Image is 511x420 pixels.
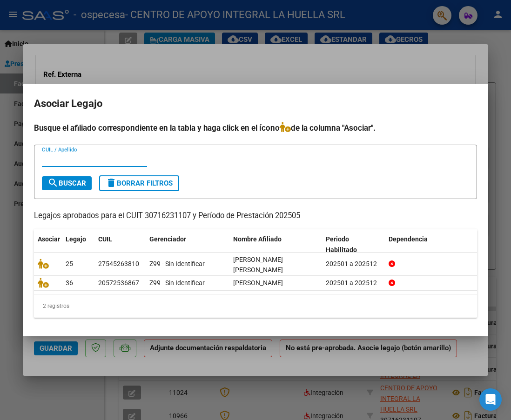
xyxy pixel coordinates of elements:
[47,179,86,187] span: Buscar
[47,177,59,188] mat-icon: search
[389,235,428,243] span: Dependencia
[98,235,112,243] span: CUIL
[149,235,186,243] span: Gerenciador
[326,259,381,269] div: 202501 a 202512
[34,122,477,134] h4: Busque el afiliado correspondiente en la tabla y haga click en el ícono de la columna "Asociar".
[233,235,282,243] span: Nombre Afiliado
[146,229,229,260] datatable-header-cell: Gerenciador
[322,229,385,260] datatable-header-cell: Periodo Habilitado
[233,279,283,287] span: GONZALEZ JUAN IGNACIO
[326,235,357,253] span: Periodo Habilitado
[149,260,205,267] span: Z99 - Sin Identificar
[233,256,283,274] span: RUIZ DIAZ BRENDA LUJAN
[149,279,205,287] span: Z99 - Sin Identificar
[385,229,477,260] datatable-header-cell: Dependencia
[66,279,73,287] span: 36
[34,95,477,113] h2: Asociar Legajo
[34,294,477,318] div: 2 registros
[38,235,60,243] span: Asociar
[98,259,139,269] div: 27545263810
[106,177,117,188] mat-icon: delete
[99,175,179,191] button: Borrar Filtros
[42,176,92,190] button: Buscar
[66,235,86,243] span: Legajo
[34,210,477,222] p: Legajos aprobados para el CUIT 30716231107 y Período de Prestación 202505
[34,229,62,260] datatable-header-cell: Asociar
[229,229,322,260] datatable-header-cell: Nombre Afiliado
[98,278,139,288] div: 20572536867
[326,278,381,288] div: 202501 a 202512
[479,388,502,411] div: Open Intercom Messenger
[106,179,173,187] span: Borrar Filtros
[62,229,94,260] datatable-header-cell: Legajo
[94,229,146,260] datatable-header-cell: CUIL
[66,260,73,267] span: 25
